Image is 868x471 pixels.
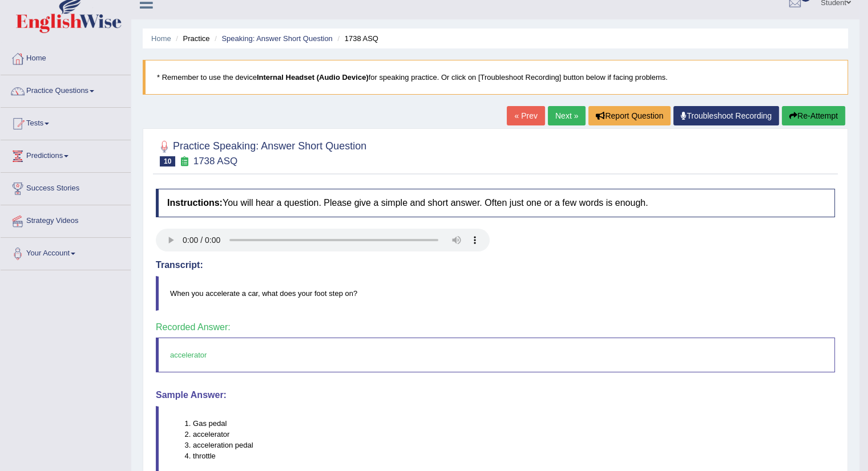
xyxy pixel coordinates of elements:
[221,34,332,43] a: Speaking: Answer Short Question
[173,33,209,44] li: Practice
[156,260,835,270] h4: Transcript:
[334,33,378,44] li: 1738 ASQ
[193,418,834,429] li: Gas pedal
[1,238,131,266] a: Your Account
[257,73,369,82] b: Internal Headset (Audio Device)
[588,106,671,125] button: Report Question
[1,173,131,201] a: Success Stories
[178,156,190,167] small: Exam occurring question
[151,34,171,43] a: Home
[167,198,223,208] b: Instructions:
[548,106,586,125] a: Next »
[673,106,779,125] a: Troubleshoot Recording
[193,429,834,440] li: accelerator
[1,140,131,169] a: Predictions
[507,106,544,125] a: « Prev
[1,43,131,71] a: Home
[156,322,835,332] h4: Recorded Answer:
[160,156,175,167] span: 10
[156,189,835,217] h4: You will hear a question. Please give a simple and short answer. Often just one or a few words is...
[156,138,366,167] h2: Practice Speaking: Answer Short Question
[193,440,834,450] li: acceleration pedal
[1,75,131,104] a: Practice Questions
[1,108,131,136] a: Tests
[156,390,835,400] h4: Sample Answer:
[193,450,834,461] li: throttle
[1,205,131,234] a: Strategy Videos
[782,106,845,125] button: Re-Attempt
[143,60,848,95] blockquote: * Remember to use the device for speaking practice. Or click on [Troubleshoot Recording] button b...
[193,156,238,167] small: 1738 ASQ
[156,338,835,372] blockquote: accelerator
[156,276,835,311] blockquote: When you accelerate a car, what does your foot step on?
